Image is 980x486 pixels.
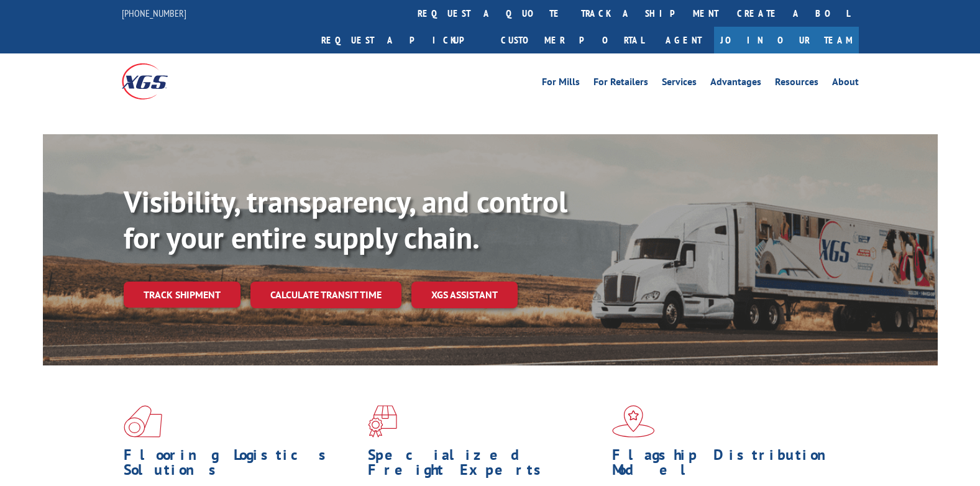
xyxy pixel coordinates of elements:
[124,182,567,257] b: Visibility, transparency, and control for your entire supply chain.
[368,405,397,438] img: xgs-icon-focused-on-flooring-red
[775,77,818,91] a: Resources
[492,27,653,53] a: Customer Portal
[542,77,580,91] a: For Mills
[653,27,714,53] a: Agent
[832,77,859,91] a: About
[124,447,359,484] h1: Flooring Logistics Solutions
[612,447,847,484] h1: Flagship Distribution Model
[312,27,492,53] a: Request a pickup
[593,77,648,91] a: For Retailers
[714,27,859,53] a: Join Our Team
[411,282,518,308] a: XGS ASSISTANT
[710,77,761,91] a: Advantages
[124,282,240,308] a: Track shipment
[124,405,162,438] img: xgs-icon-total-supply-chain-intelligence-red
[250,282,401,308] a: Calculate transit time
[662,77,697,91] a: Services
[368,447,603,484] h1: Specialized Freight Experts
[122,7,186,19] a: [PHONE_NUMBER]
[612,405,655,438] img: xgs-icon-flagship-distribution-model-red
